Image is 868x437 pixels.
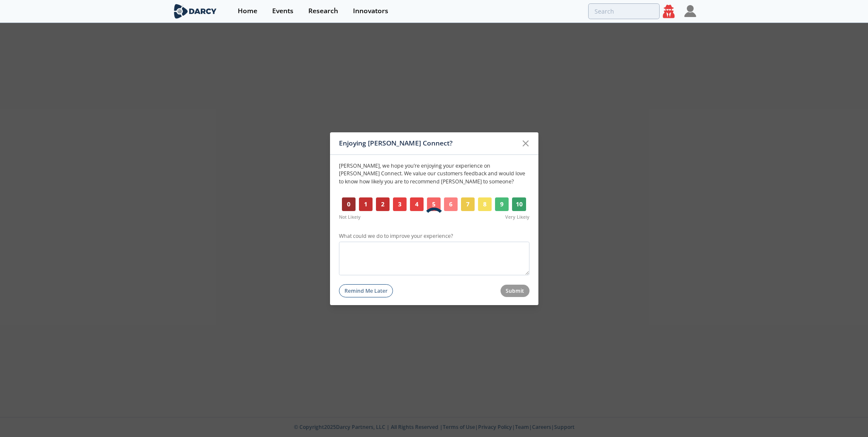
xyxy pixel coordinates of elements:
button: 5 [427,197,441,211]
p: [PERSON_NAME] , we hope you’re enjoying your experience on [PERSON_NAME] Connect. We value our cu... [339,162,529,186]
div: Home [238,8,257,14]
button: 9 [495,197,509,211]
button: 2 [376,197,390,211]
button: 4 [410,197,424,211]
div: Innovators [353,8,388,14]
iframe: chat widget [832,403,859,428]
input: Advanced Search [588,3,660,19]
button: 7 [461,197,475,211]
div: Research [308,8,338,14]
span: Not Likely [339,214,361,221]
button: 1 [359,197,373,211]
img: logo-wide.svg [172,4,219,19]
img: Profile [684,5,696,17]
button: 3 [393,197,407,211]
label: What could we do to improve your experience? [339,232,529,240]
div: Enjoying [PERSON_NAME] Connect? [339,135,518,151]
button: Submit [501,285,529,297]
button: 10 [512,197,526,211]
button: 0 [342,197,356,211]
div: Events [272,8,293,14]
button: 6 [444,197,458,211]
button: 8 [478,197,492,211]
span: Very Likely [505,214,529,221]
button: Remind Me Later [339,284,393,297]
